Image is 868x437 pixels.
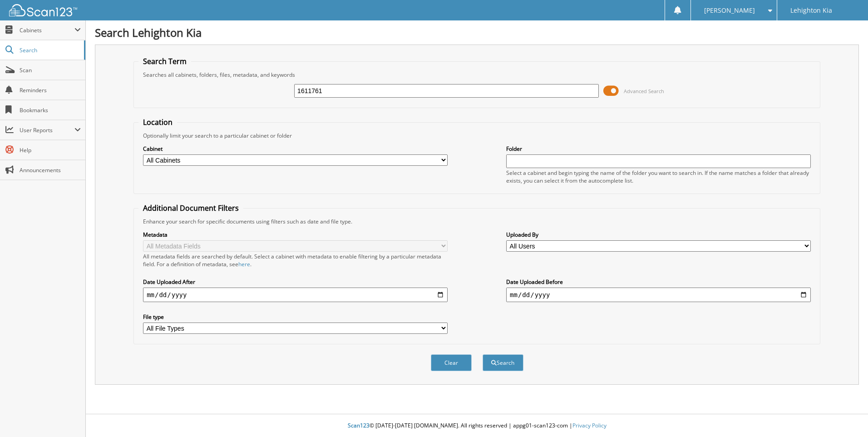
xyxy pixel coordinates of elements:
[20,166,81,174] span: Announcements
[143,253,448,268] div: All metadata fields are searched by default. Select a cabinet with metadata to enable filtering b...
[138,56,191,66] legend: Search Term
[431,354,472,371] button: Clear
[138,203,243,213] legend: Additional Document Filters
[238,260,250,268] a: here
[506,278,811,286] label: Date Uploaded Before
[790,8,832,13] span: Lehighton Kia
[143,288,448,302] input: start
[138,71,815,79] div: Searches all cabinets, folders, files, metadata, and keywords
[348,422,370,429] span: Scan123
[20,126,74,134] span: User Reports
[20,66,81,74] span: Scan
[143,313,448,321] label: File type
[143,145,448,153] label: Cabinet
[20,26,74,34] span: Cabinets
[572,422,607,429] a: Privacy Policy
[823,393,868,437] iframe: Chat Widget
[138,117,177,127] legend: Location
[20,106,81,114] span: Bookmarks
[506,145,811,153] label: Folder
[506,169,811,184] div: Select a cabinet and begin typing the name of the folder you want to search in. If the name match...
[20,86,81,94] span: Reminders
[86,415,868,437] div: © [DATE]-[DATE] [DOMAIN_NAME]. All rights reserved | appg01-scan123-com |
[138,218,815,225] div: Enhance your search for specific documents using filters such as date and file type.
[138,132,815,139] div: Optionally limit your search to a particular cabinet or folder
[483,354,523,371] button: Search
[20,146,81,154] span: Help
[704,8,755,13] span: [PERSON_NAME]
[506,231,811,238] label: Uploaded By
[9,4,77,16] img: scan123-logo-white.svg
[95,25,859,40] h1: Search Lehighton Kia
[143,278,448,286] label: Date Uploaded After
[143,231,448,238] label: Metadata
[624,88,664,94] span: Advanced Search
[506,288,811,302] input: end
[20,46,79,54] span: Search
